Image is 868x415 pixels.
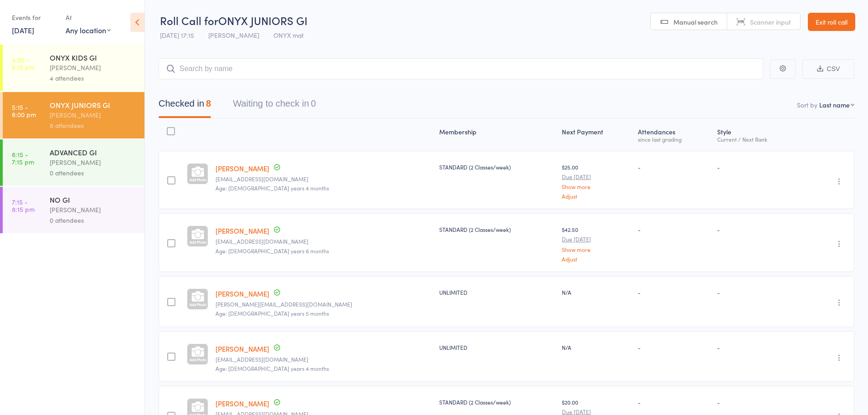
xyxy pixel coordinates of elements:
[717,225,799,233] div: -
[562,174,630,180] small: Due [DATE]
[562,236,630,242] small: Due [DATE]
[750,17,791,26] span: Scanner input
[216,226,269,236] a: [PERSON_NAME]
[50,168,137,178] div: 0 attendees
[216,238,432,245] small: Mdevine87@hotmail.com
[436,123,558,147] div: Membership
[216,289,269,298] a: [PERSON_NAME]
[3,92,144,138] a: 5:15 -6:00 pmONYX JUNIORS GI[PERSON_NAME]8 attendees
[808,13,855,31] a: Exit roll call
[3,139,144,186] a: 6:15 -7:15 pmADVANCED GI[PERSON_NAME]0 attendees
[50,195,137,205] div: NO GI
[562,288,630,296] div: N/A
[216,399,269,408] a: [PERSON_NAME]
[50,147,137,157] div: ADVANCED GI
[50,215,137,225] div: 0 attendees
[638,163,710,171] div: -
[558,123,634,147] div: Next Payment
[216,184,329,192] span: Age: [DEMOGRAPHIC_DATA] years 4 months
[216,247,329,255] span: Age: [DEMOGRAPHIC_DATA] years 6 months
[50,62,137,73] div: [PERSON_NAME]
[12,10,56,25] div: Events for
[159,58,763,79] input: Search by name
[673,17,718,26] span: Manual search
[159,94,211,118] button: Checked in8
[233,94,316,118] button: Waiting to check in0
[218,13,308,28] span: ONYX JUNIORS GI
[50,110,137,120] div: [PERSON_NAME]
[717,343,799,351] div: -
[634,123,714,147] div: Atten­dances
[50,157,137,168] div: [PERSON_NAME]
[439,343,555,351] div: UNLIMITED
[3,187,144,233] a: 7:15 -8:15 pmNO GI[PERSON_NAME]0 attendees
[562,409,630,415] small: Due [DATE]
[562,256,630,262] a: Adjust
[439,225,555,233] div: STANDARD (2 Classes/week)
[216,301,432,307] small: lydia_turnbull@hotmail.com
[638,398,710,406] div: -
[562,246,630,252] a: Show more
[562,184,630,190] a: Show more
[216,364,329,372] span: Age: [DEMOGRAPHIC_DATA] years 4 months
[802,59,854,79] button: CSV
[12,56,35,71] time: 4:30 - 5:15 pm
[66,10,111,25] div: At
[717,136,799,142] div: Current / Next Rank
[12,25,34,35] a: [DATE]
[208,31,259,40] span: [PERSON_NAME]
[311,98,316,108] div: 0
[562,225,630,261] div: $42.50
[160,13,218,28] span: Roll Call for
[160,31,194,40] span: [DATE] 17:15
[273,31,303,40] span: ONYX mat
[66,25,111,35] div: Any location
[216,164,269,173] a: [PERSON_NAME]
[638,288,710,296] div: -
[50,100,137,110] div: ONYX JUNIORS GI
[638,136,710,142] div: since last grading
[12,198,35,213] time: 7:15 - 8:15 pm
[3,45,144,91] a: 4:30 -5:15 pmONYX KIDS GI[PERSON_NAME]4 attendees
[50,205,137,215] div: [PERSON_NAME]
[562,343,630,351] div: N/A
[50,73,137,83] div: 4 attendees
[439,398,555,406] div: STANDARD (2 Classes/week)
[216,176,432,182] small: annaceroni@gmail.com
[797,100,817,109] label: Sort by
[717,288,799,296] div: -
[216,344,269,354] a: [PERSON_NAME]
[12,151,34,165] time: 6:15 - 7:15 pm
[819,100,850,109] div: Last name
[638,343,710,351] div: -
[206,98,211,108] div: 8
[562,163,630,199] div: $25.00
[439,163,555,171] div: STANDARD (2 Classes/week)
[562,193,630,199] a: Adjust
[717,163,799,171] div: -
[717,398,799,406] div: -
[50,120,137,131] div: 8 attendees
[714,123,803,147] div: Style
[216,309,329,317] span: Age: [DEMOGRAPHIC_DATA] years 5 months
[50,52,137,62] div: ONYX KIDS GI
[216,356,432,363] small: peterhitchenre@gmail.com
[638,225,710,233] div: -
[12,103,36,118] time: 5:15 - 6:00 pm
[439,288,555,296] div: UNLIMITED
